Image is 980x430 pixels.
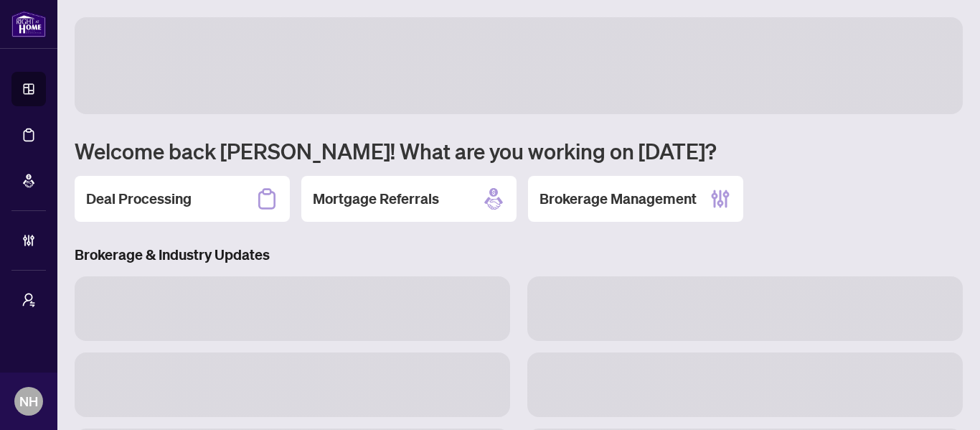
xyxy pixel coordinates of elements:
[75,137,963,164] h1: Welcome back [PERSON_NAME]! What are you working on [DATE]?
[86,189,192,209] h2: Deal Processing
[540,189,697,209] h2: Brokerage Management
[19,391,38,411] span: NH
[313,189,439,209] h2: Mortgage Referrals
[11,11,46,37] img: logo
[22,293,36,307] span: user-switch
[75,245,963,265] h3: Brokerage & Industry Updates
